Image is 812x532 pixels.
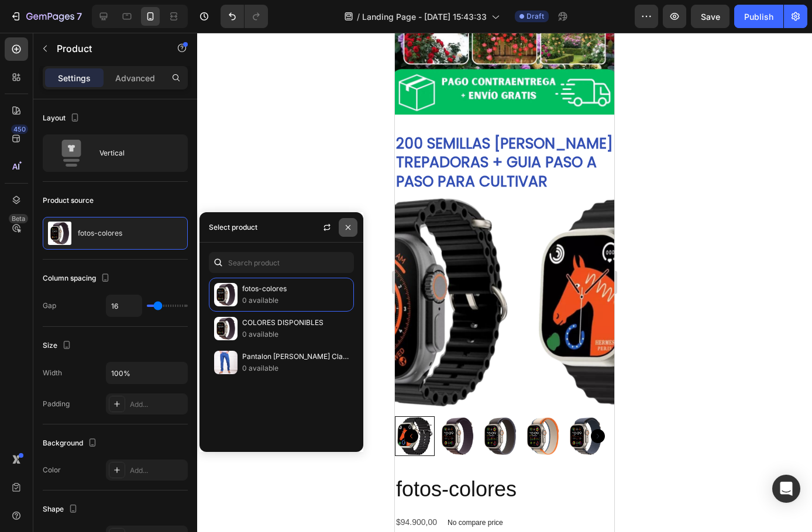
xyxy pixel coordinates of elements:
div: Background [43,436,99,451]
p: fotos-colores [78,229,122,237]
div: Padding [43,399,70,409]
div: Product source [43,195,94,206]
div: Add... [130,399,185,410]
button: Save [691,5,730,28]
div: Size [43,338,74,354]
img: collections [214,351,238,374]
p: Product [57,42,156,56]
img: product feature img [48,222,71,245]
p: 7 [77,9,82,23]
input: Search in Settings & Advanced [209,252,354,273]
p: 0 available [242,362,349,374]
div: Publish [744,11,773,23]
input: Auto [106,295,142,316]
iframe: Design area [395,33,614,532]
p: 0 available [242,295,349,306]
div: Select product [209,222,257,233]
button: Publish [734,5,783,28]
span: Save [701,12,720,22]
div: Beta [9,214,28,223]
button: 7 [5,5,87,28]
span: / [357,11,360,23]
img: collections [214,317,238,340]
div: Layout [43,110,82,126]
img: collections [214,283,238,306]
p: fotos-colores [242,283,349,295]
div: Width [43,368,62,378]
div: Color [43,465,61,475]
input: Auto [106,362,187,384]
div: Add... [130,465,185,476]
div: 450 [11,125,28,134]
div: Undo/Redo [221,5,268,28]
div: Shape [43,502,80,517]
p: 0 available [242,329,349,340]
p: Settings [58,72,91,84]
div: Column spacing [43,271,112,286]
div: Vertical [99,140,171,167]
span: Landing Page - [DATE] 15:43:33 [362,11,487,23]
p: Pantalon [PERSON_NAME] Clasico [242,351,349,362]
span: Draft [527,11,544,22]
p: COLORES DISPONIBLES [242,317,349,329]
div: Open Intercom Messenger [772,475,800,503]
div: Gap [43,300,56,311]
p: Advanced [115,72,155,84]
